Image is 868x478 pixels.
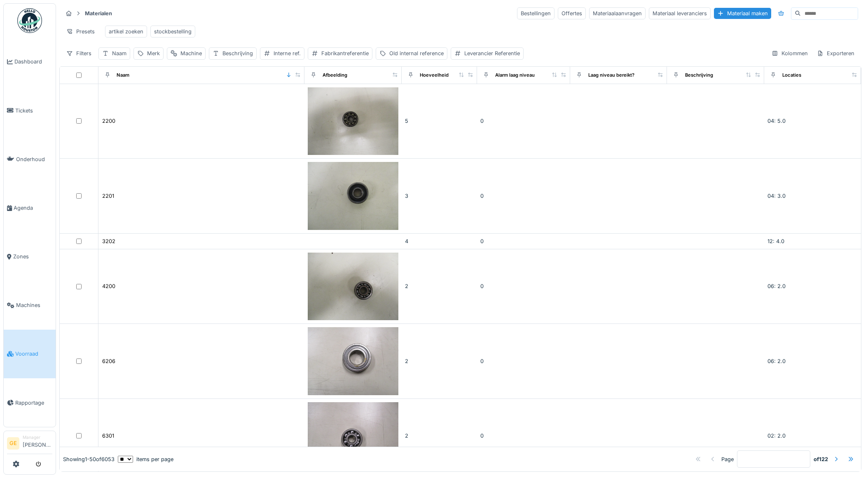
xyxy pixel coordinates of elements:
[405,117,474,125] div: 5
[767,238,784,244] span: 12: 4.0
[768,47,812,59] div: Kolommen
[17,8,42,33] img: Badge_color-CXgf-gQk.svg
[767,283,786,289] span: 06: 2.0
[405,432,474,440] div: 2
[23,434,52,441] div: Manager
[480,432,567,440] div: 0
[389,49,444,57] div: Old internal reference
[117,72,129,79] div: Naam
[4,183,56,232] a: Agenda
[102,282,115,290] div: 4200
[308,327,398,395] img: 6206
[102,432,114,440] div: 6301
[4,37,56,86] a: Dashboard
[323,72,347,79] div: Afbeelding
[588,72,634,79] div: Laag niveau bereikt?
[147,49,160,57] div: Merk
[112,49,126,57] div: Naam
[15,399,52,407] span: Rapportage
[782,72,801,79] div: Locaties
[721,455,734,463] div: Page
[4,232,56,281] a: Zones
[405,282,474,290] div: 2
[308,87,398,155] img: 2200
[63,47,95,59] div: Filters
[102,357,115,365] div: 6206
[16,301,52,309] span: Machines
[15,107,52,115] span: Tickets
[14,58,52,66] span: Dashboard
[63,455,115,463] div: Showing 1 - 50 of 6053
[102,192,114,200] div: 2201
[405,237,474,245] div: 4
[23,434,52,452] li: [PERSON_NAME]
[16,155,52,163] span: Onderhoud
[82,9,115,17] strong: Materialen
[405,192,474,200] div: 3
[480,192,567,200] div: 0
[222,49,253,57] div: Beschrijving
[767,193,786,199] span: 04: 3.0
[405,357,474,365] div: 2
[558,7,586,19] div: Offertes
[767,433,786,439] span: 02: 2.0
[814,455,828,463] strong: of 122
[714,8,771,19] div: Materiaal maken
[480,282,567,290] div: 0
[13,253,52,260] span: Zones
[495,72,535,79] div: Alarm laag niveau
[420,72,449,79] div: Hoeveelheid
[308,162,398,230] img: 2201
[480,237,567,245] div: 0
[813,47,858,59] div: Exporteren
[480,357,567,365] div: 0
[4,378,56,427] a: Rapportage
[464,49,520,57] div: Leverancier Referentie
[63,26,98,37] div: Presets
[4,86,56,135] a: Tickets
[102,237,115,245] div: 3202
[118,455,173,463] div: items per page
[649,7,711,19] div: Materiaal leveranciers
[767,358,786,364] span: 06: 2.0
[180,49,202,57] div: Machine
[274,49,301,57] div: Interne ref.
[154,28,192,35] div: stockbestelling
[14,204,52,212] span: Agenda
[4,135,56,183] a: Onderhoud
[589,7,646,19] div: Materiaalaanvragen
[102,117,115,125] div: 2200
[7,437,19,450] li: GE
[308,402,398,470] img: 6301
[4,281,56,330] a: Machines
[109,28,143,35] div: artikel zoeken
[4,330,56,378] a: Voorraad
[7,434,52,454] a: GE Manager[PERSON_NAME]
[480,117,567,125] div: 0
[308,253,398,320] img: 4200
[15,350,52,358] span: Voorraad
[321,49,369,57] div: Fabrikantreferentie
[767,118,786,124] span: 04: 5.0
[517,7,554,19] div: Bestellingen
[685,72,713,79] div: Beschrijving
